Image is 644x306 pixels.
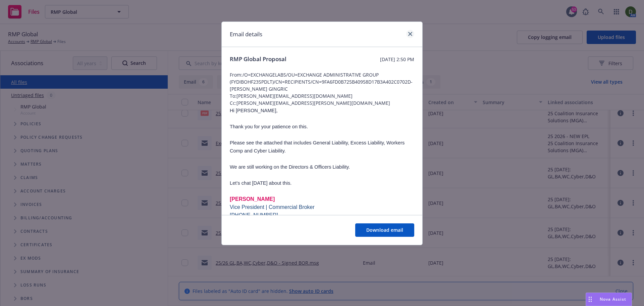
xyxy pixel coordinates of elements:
a: close [406,30,414,38]
span: RMP Global Proposal [230,55,286,63]
span: Vice President | Commercial Broker [230,204,315,210]
span: [PERSON_NAME] [230,196,275,202]
span: From: /O=EXCHANGELABS/OU=EXCHANGE ADMINISTRATIVE GROUP (FYDIBOHF23SPDLT)/CN=RECIPIENTS/CN=9FA6FD0... [230,71,414,92]
span: Hi [PERSON_NAME], [230,108,278,113]
span: Nova Assist [600,296,626,302]
h1: Email details [230,30,262,39]
span: To: [PERSON_NAME][EMAIL_ADDRESS][DOMAIN_NAME] [230,92,414,99]
span: [DATE] 2:50 PM [380,56,414,63]
span: Thank you for your patience on this. [230,124,308,129]
span: We are still working on the Directors & Officers Liability. [230,164,350,170]
span: Let’s chat [DATE] about this. [230,180,291,186]
button: Nova Assist [586,293,632,306]
span: [PHONE_NUMBER] [230,212,278,218]
div: Drag to move [586,293,594,306]
button: Download email [355,223,414,237]
span: Cc: [PERSON_NAME][EMAIL_ADDRESS][PERSON_NAME][DOMAIN_NAME] [230,99,414,106]
span: Please see the attached that includes General Liability, Excess Liability, Workers Comp and Cyber... [230,140,405,154]
span: Download email [366,227,403,233]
